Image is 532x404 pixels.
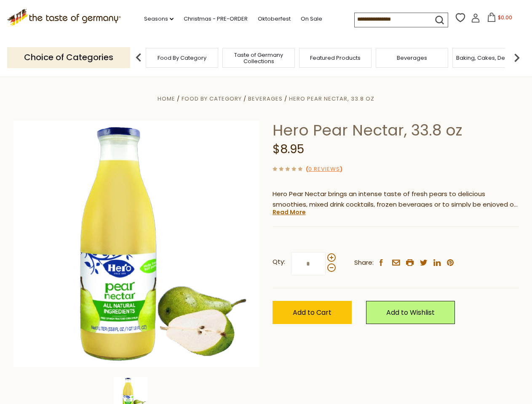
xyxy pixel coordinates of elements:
[289,95,374,103] a: Hero Pear Nectar, 33.8 oz
[258,14,291,24] a: Oktoberfest
[273,301,352,324] button: Add to Cart
[130,49,147,66] img: previous arrow
[456,55,521,61] a: Baking, Cakes, Desserts
[308,165,340,174] a: 0 Reviews
[273,141,304,157] span: $8.95
[293,308,331,317] span: Add to Cart
[397,55,427,61] a: Beverages
[273,257,285,267] strong: Qty:
[7,47,130,68] p: Choice of Categories
[508,49,525,66] img: next arrow
[273,189,519,210] p: Hero Pear Nectar brings an intense taste of fresh pears to delicious smoothies, mixed drink cockt...
[158,55,206,61] a: Food By Category
[354,258,374,268] span: Share:
[13,121,260,367] img: Hero Pear Nectar, 33.8 oz
[301,14,322,24] a: On Sale
[498,14,512,21] span: $0.00
[482,13,518,25] button: $0.00
[158,95,175,103] a: Home
[225,52,292,64] a: Taste of Germany Collections
[182,95,242,103] a: Food By Category
[144,14,174,24] a: Seasons
[291,252,326,275] input: Qty:
[310,55,361,61] a: Featured Products
[273,121,519,140] h1: Hero Pear Nectar, 33.8 oz
[366,301,455,324] a: Add to Wishlist
[306,165,342,173] span: ( )
[184,14,248,24] a: Christmas - PRE-ORDER
[248,95,283,103] a: Beverages
[273,208,306,216] a: Read More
